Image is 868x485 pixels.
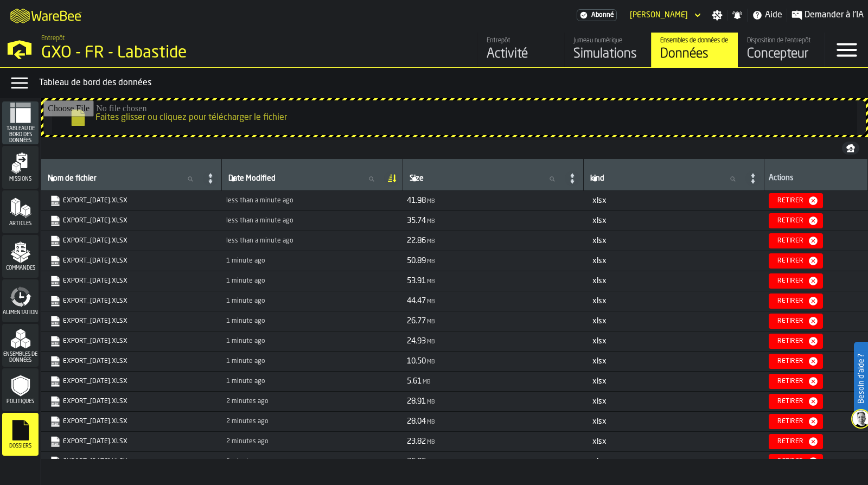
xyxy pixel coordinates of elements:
span: EXPORT_19-09-2025.XLSX [48,454,215,469]
li: menu Politiques [2,368,39,412]
span: Articles [2,221,39,227]
a: link-to-/wh/i/6d62c477-0d62-49a3-8ae2-182b02fd63a7/simulations [564,33,651,67]
li: menu Alimentation [2,279,39,323]
div: DropdownMenuValue-HUGO MANIGLIER [626,9,703,22]
span: Missions [2,176,39,182]
span: EXPORT_11-09-2025.XLSX [48,314,215,329]
span: MB [427,359,435,365]
span: xlsx [592,217,607,225]
span: label [48,174,97,183]
span: EXPORT_09-09-2025.XLSX [48,273,215,289]
div: Retirer [773,337,808,345]
span: xlsx [592,418,607,425]
div: Updated: 29/09/2025 15:30:11 Created: 29/09/2025 15:30:11 [226,337,398,345]
div: Retirer [773,237,808,245]
div: Retirer [773,217,808,225]
div: Concepteur [747,46,816,63]
span: Dossiers [2,443,39,449]
input: label [46,172,202,186]
a: link-to-https://s3.eu-west-1.amazonaws.com/drive.app.warebee.com/6d62c477-0d62-49a3-8ae2-182b02fd... [50,376,211,387]
span: 26.86 [407,458,426,465]
div: Ensembles de données de l'entrepôt [660,37,729,44]
span: EXPORT_16-09-2025.XLSX [48,394,215,409]
label: button-toggle-Menu [825,33,868,67]
span: xlsx [592,358,607,365]
a: link-to-https://s3.eu-west-1.amazonaws.com/drive.app.warebee.com/6d62c477-0d62-49a3-8ae2-182b02fd... [50,416,211,427]
span: Ensembles de données [2,352,39,363]
span: MB [427,259,435,265]
label: button-toggle-Notifications [727,10,747,21]
span: 28.91 [407,398,426,405]
span: Commandes [2,265,39,271]
span: MB [427,339,435,345]
span: 44.47 [407,297,426,305]
span: 41.98 [407,197,426,205]
li: menu Tableau de bord des données [2,101,39,145]
input: label [588,172,744,186]
span: xlsx [592,438,607,445]
span: MB [427,399,435,405]
li: menu Dossiers [2,413,39,456]
button: button-Retirer [769,293,823,309]
a: link-to-/wh/i/6d62c477-0d62-49a3-8ae2-182b02fd63a7/feed/ [477,33,564,67]
div: Updated: 29/09/2025 15:31:13 Created: 29/09/2025 15:31:13 [226,197,398,205]
div: Disposition de l'entrepôt [747,37,816,44]
a: link-to-https://s3.eu-west-1.amazonaws.com/drive.app.warebee.com/6d62c477-0d62-49a3-8ae2-182b02fd... [50,316,211,327]
span: EXPORT_17-09-2025.XLSX [48,414,215,429]
div: Activité [487,46,556,63]
span: 50.89 [407,257,426,265]
div: Updated: 29/09/2025 15:29:36 Created: 29/09/2025 15:29:36 [226,418,398,425]
div: Retirer [773,257,808,265]
span: Entrepôt [41,35,65,42]
span: Demander à l'IA [805,9,864,22]
span: EXPORT_15-09-2025.XLSX [48,374,215,389]
button: button-Retirer [769,394,823,409]
div: Updated: 29/09/2025 15:30:56 Created: 29/09/2025 15:30:56 [226,237,398,245]
span: EXPORT_05-09-2025.XLSX [48,213,215,228]
span: Aide [765,9,782,22]
a: link-to-https://s3.eu-west-1.amazonaws.com/drive.app.warebee.com/6d62c477-0d62-49a3-8ae2-182b02fd... [50,436,211,447]
div: Jumeau numérique [573,37,642,44]
span: xlsx [592,197,607,205]
a: link-to-https://s3.eu-west-1.amazonaws.com/drive.app.warebee.com/6d62c477-0d62-49a3-8ae2-182b02fd... [50,336,211,347]
span: 10.50 [407,358,426,365]
span: label [228,174,276,183]
div: Retirer [773,297,808,305]
a: link-to-https://s3.eu-west-1.amazonaws.com/drive.app.warebee.com/6d62c477-0d62-49a3-8ae2-182b02fd... [50,296,211,307]
div: Updated: 29/09/2025 15:30:03 Created: 29/09/2025 15:30:03 [226,358,398,365]
a: link-to-https://s3.eu-west-1.amazonaws.com/drive.app.warebee.com/6d62c477-0d62-49a3-8ae2-182b02fd... [50,256,211,266]
button: button-Retirer [769,434,823,449]
span: 53.91 [407,277,426,285]
div: Retirer [773,458,808,465]
div: DropdownMenuValue-HUGO MANIGLIER [630,11,688,20]
span: 24.93 [407,337,426,345]
a: link-to-https://s3.eu-west-1.amazonaws.com/drive.app.warebee.com/6d62c477-0d62-49a3-8ae2-182b02fd... [50,396,211,407]
span: EXPORT_13-09-2025.XLSX [48,354,215,369]
label: Besoin d'aide ? [855,343,867,414]
a: link-to-https://s3.eu-west-1.amazonaws.com/drive.app.warebee.com/6d62c477-0d62-49a3-8ae2-182b02fd... [50,276,211,286]
span: MB [427,439,435,445]
span: xlsx [592,317,607,325]
div: Retirer [773,317,808,325]
span: xlsx [592,297,607,305]
div: Updated: 29/09/2025 15:29:44 Created: 29/09/2025 15:29:44 [226,398,398,405]
a: link-to-https://s3.eu-west-1.amazonaws.com/drive.app.warebee.com/6d62c477-0d62-49a3-8ae2-182b02fd... [50,195,211,206]
span: 23.82 [407,438,426,445]
button: button- [842,142,859,155]
div: Updated: 29/09/2025 15:30:45 Created: 29/09/2025 15:30:45 [226,257,398,265]
div: Retirer [773,438,808,445]
div: Updated: 29/09/2025 15:29:23 Created: 29/09/2025 15:29:23 [226,458,398,465]
button: button-Retirer [769,354,823,369]
span: Abonné [591,11,614,19]
div: Retirer [773,378,808,385]
label: button-toggle-Menu Données [4,72,35,94]
span: 5.61 [407,378,422,385]
span: Tableau de bord des données [2,126,39,144]
a: link-to-https://s3.eu-west-1.amazonaws.com/drive.app.warebee.com/6d62c477-0d62-49a3-8ae2-182b02fd... [50,456,211,467]
span: Politiques [2,399,39,405]
div: Updated: 29/09/2025 15:29:29 Created: 29/09/2025 15:29:29 [226,438,398,445]
label: button-toggle-Demander à l'IA [787,9,868,22]
span: EXPORT_04-09-2025.XLSX [48,193,215,208]
a: link-to-https://s3.eu-west-1.amazonaws.com/drive.app.warebee.com/6d62c477-0d62-49a3-8ae2-182b02fd... [50,235,211,246]
button: button-Retirer [769,374,823,389]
